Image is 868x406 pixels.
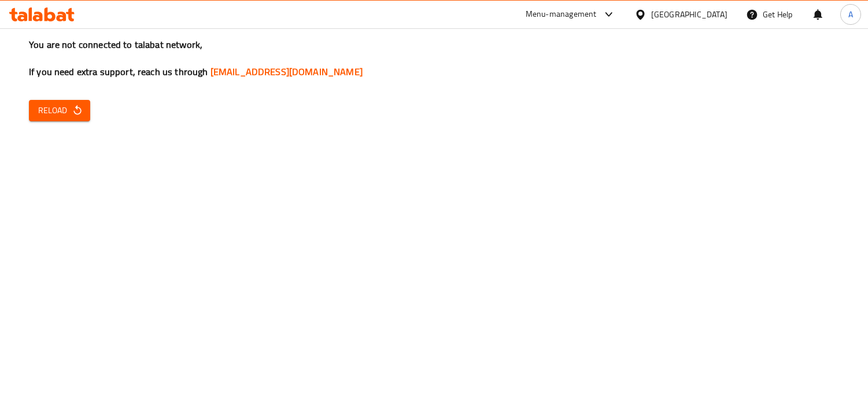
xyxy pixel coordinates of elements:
div: [GEOGRAPHIC_DATA] [651,8,727,21]
button: Reload [29,100,90,121]
span: A [848,8,853,21]
span: Reload [38,103,81,118]
h3: You are not connected to talabat network, If you need extra support, reach us through [29,38,839,79]
div: Menu-management [526,8,597,21]
a: [EMAIL_ADDRESS][DOMAIN_NAME] [210,63,363,80]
